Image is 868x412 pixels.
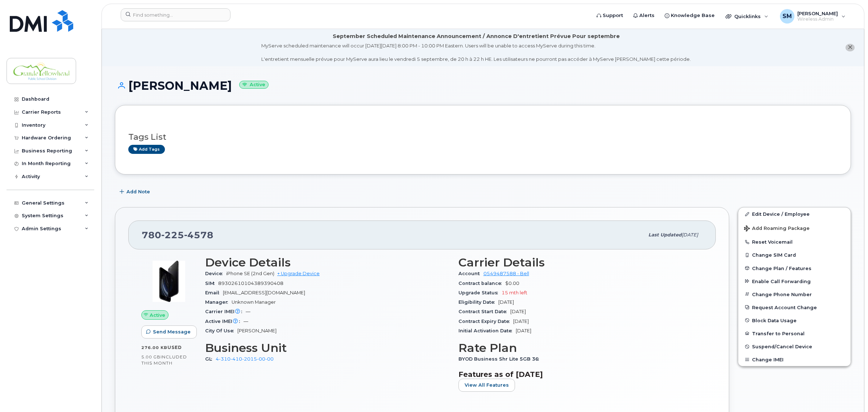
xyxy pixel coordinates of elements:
span: [DATE] [516,328,531,333]
span: Add Note [126,188,150,195]
button: Block Data Usage [738,314,851,327]
span: Carrier IMEI [205,309,246,314]
h3: Tags List [128,133,838,142]
span: Last updated [648,232,682,237]
h1: [PERSON_NAME] [115,79,851,92]
span: Contract Start Date [458,309,510,314]
a: Edit Device / Employee [738,207,851,220]
a: + Upgrade Device [277,271,320,276]
h3: Business Unit [205,341,450,354]
span: 780 [142,230,213,240]
a: 0549487588 - Bell [483,271,529,276]
span: $0.00 [505,281,519,286]
span: iPhone SE (2nd Gen) [226,271,274,276]
span: Manager [205,299,232,305]
span: Change Plan / Features [752,265,811,271]
h3: Carrier Details [458,256,703,269]
span: Add Roaming Package [744,226,810,232]
span: [DATE] [510,309,526,314]
span: Active IMEI [205,319,244,324]
small: Active [239,81,269,89]
button: Suspend/Cancel Device [738,340,851,353]
span: View All Features [465,382,509,388]
button: Change SIM Card [738,248,851,261]
button: Change Phone Number [738,288,851,301]
span: Active [150,312,165,319]
span: [DATE] [513,319,529,324]
button: Add Roaming Package [738,220,851,235]
button: Transfer to Personal [738,327,851,340]
span: Upgrade Status [458,290,502,295]
div: MyServe scheduled maintenance will occur [DATE][DATE] 8:00 PM - 10:00 PM Eastern. Users will be u... [261,42,691,63]
span: Contract balance [458,281,505,286]
a: Add tags [128,145,165,154]
span: included this month [141,354,187,366]
button: Enable Call Forwarding [738,275,851,288]
span: BYOD Business Shr Lite 5GB 36 [458,356,543,362]
span: Initial Activation Date [458,328,516,333]
span: — [246,309,250,314]
span: 5.00 GB [141,354,161,360]
button: Send Message [141,325,197,339]
span: 276.00 KB [141,345,167,350]
span: City Of Use [205,328,237,333]
span: used [167,345,182,350]
span: 15 mth left [502,290,527,295]
span: Send Message [153,328,191,335]
div: September Scheduled Maintenance Announcement / Annonce D'entretient Prévue Pour septembre [333,33,620,40]
span: GL [205,356,216,362]
span: 89302610104389390408 [218,281,283,286]
button: Change IMEI [738,353,851,366]
span: Unknown Manager [232,299,276,305]
span: 225 [161,230,184,240]
button: close notification [846,44,855,51]
button: Add Note [115,185,156,198]
span: Suspend/Cancel Device [752,344,812,349]
span: Email [205,290,223,295]
h3: Device Details [205,256,450,269]
span: [DATE] [682,232,698,237]
span: Account [458,271,483,276]
h3: Rate Plan [458,341,703,354]
span: [PERSON_NAME] [237,328,277,333]
button: View All Features [458,379,515,392]
span: [DATE] [498,299,514,305]
img: image20231002-3703462-1mz9tax.jpeg [147,260,191,303]
h3: Features as of [DATE] [458,370,703,379]
span: Enable Call Forwarding [752,278,811,284]
span: [EMAIL_ADDRESS][DOMAIN_NAME] [223,290,305,295]
span: SIM [205,281,218,286]
span: 4578 [184,230,213,240]
span: Contract Expiry Date [458,319,513,324]
span: Eligibility Date [458,299,498,305]
button: Change Plan / Features [738,262,851,275]
span: — [244,319,248,324]
button: Request Account Change [738,301,851,314]
button: Reset Voicemail [738,235,851,248]
span: Device [205,271,226,276]
a: 4-310-410-2015-00-00 [216,356,274,362]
